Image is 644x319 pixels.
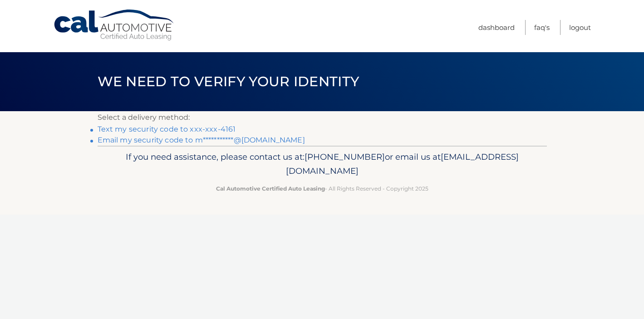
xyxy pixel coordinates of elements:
[98,111,547,124] p: Select a delivery method:
[98,125,236,133] a: Text my security code to xxx-xxx-4161
[53,9,176,41] a: Cal Automotive
[569,20,591,35] a: Logout
[98,73,359,90] span: We need to verify your identity
[103,150,541,179] p: If you need assistance, please contact us at: or email us at
[216,185,325,192] strong: Cal Automotive Certified Auto Leasing
[103,184,541,193] p: - All Rights Reserved - Copyright 2025
[305,152,385,162] span: [PHONE_NUMBER]
[534,20,550,35] a: FAQ's
[478,20,515,35] a: Dashboard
